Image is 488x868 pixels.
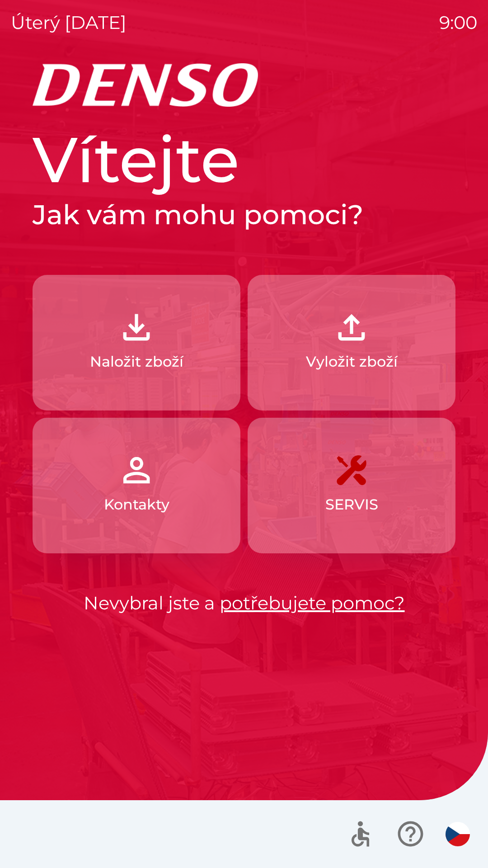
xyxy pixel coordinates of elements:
[306,351,398,373] p: Vyložit zboží
[104,494,169,515] p: Kontakty
[33,275,240,410] button: Naložit zboží
[332,307,371,347] img: 2fb22d7f-6f53-46d3-a092-ee91fce06e5d.png
[117,450,156,490] img: 072f4d46-cdf8-44b2-b931-d189da1a2739.png
[446,822,470,846] img: cs flag
[248,418,455,553] button: SERVIS
[248,275,455,410] button: Vyložit zboží
[33,418,240,553] button: Kontakty
[220,592,405,614] a: potřebujete pomoc?
[332,450,371,490] img: 7408382d-57dc-4d4c-ad5a-dca8f73b6e74.png
[439,9,477,36] p: 9:00
[325,494,378,515] p: SERVIS
[117,307,156,347] img: 918cc13a-b407-47b8-8082-7d4a57a89498.png
[33,121,455,198] h1: Vítejte
[90,351,183,373] p: Naložit zboží
[11,9,127,36] p: úterý [DATE]
[33,198,455,231] h2: Jak vám mohu pomoci?
[33,590,455,617] p: Nevybral jste a
[33,63,455,107] img: Logo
